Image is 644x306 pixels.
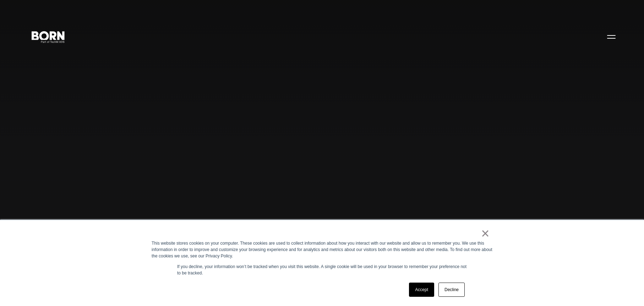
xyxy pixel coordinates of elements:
[409,283,434,297] a: Accept
[481,230,490,237] a: ×
[603,29,620,44] button: Open
[177,263,467,276] p: If you decline, your information won’t be tracked when you visit this website. A single cookie wi...
[438,283,465,297] a: Decline
[152,240,492,259] div: This website stores cookies on your computer. These cookies are used to collect information about...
